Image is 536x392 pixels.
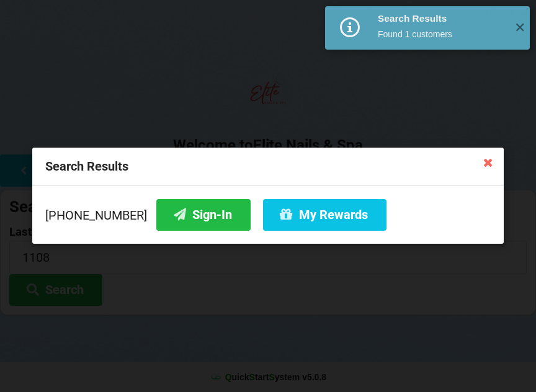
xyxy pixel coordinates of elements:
[45,199,491,231] div: [PHONE_NUMBER]
[263,199,386,231] button: My Rewards
[32,148,504,186] div: Search Results
[378,28,505,40] div: Found 1 customers
[156,199,251,231] button: Sign-In
[378,12,505,25] div: Search Results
